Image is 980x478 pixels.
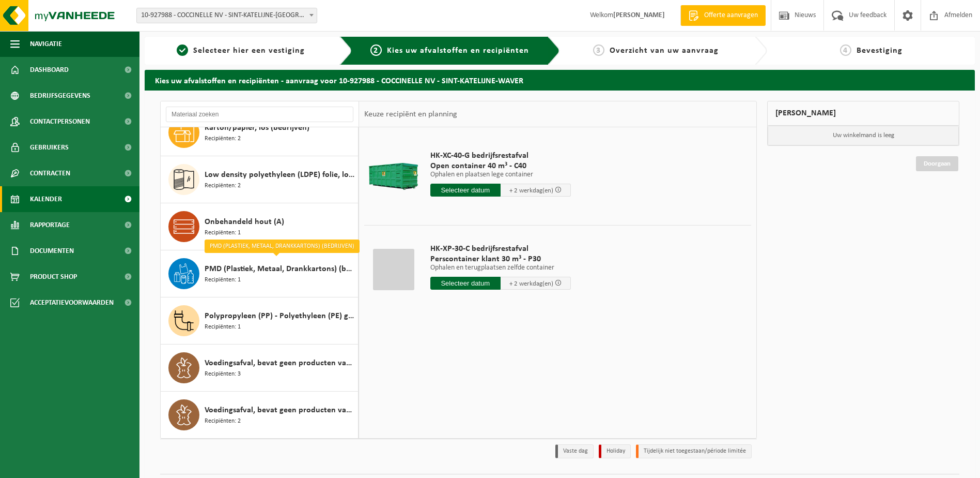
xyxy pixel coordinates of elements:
[205,369,241,379] span: Recipiënten: 3
[768,126,959,145] p: Uw winkelmand is leeg
[857,47,903,55] span: Bevestiging
[430,184,501,197] input: Selecteer datum
[205,275,241,285] span: Recipiënten: 1
[916,156,958,171] a: Doorgaan
[30,238,74,264] span: Documenten
[30,57,69,83] span: Dashboard
[593,44,604,56] span: 3
[430,264,571,272] p: Ophalen en terugplaatsen zelfde container
[30,212,70,238] span: Rapportage
[205,357,355,369] span: Voedingsafval, bevat geen producten van dierlijke oorsprong, gemengde verpakking (exclusief glas)
[205,263,355,275] span: PMD (Plastiek, Metaal, Drankkartons) (bedrijven)
[205,122,309,134] span: Karton/papier, los (bedrijven)
[30,109,90,135] span: Contactpersonen
[680,5,766,26] a: Offerte aanvragen
[161,156,359,203] button: Low density polyethyleen (LDPE) folie, los, gekleurd Recipiënten: 2
[166,107,353,122] input: Materiaal zoeken
[161,392,359,438] button: Voedingsafval, bevat geen producten van dierlijke oorsprong, onverpakt Recipiënten: 2
[30,264,77,290] span: Product Shop
[161,345,359,392] button: Voedingsafval, bevat geen producten van dierlijke oorsprong, gemengde verpakking (exclusief glas)...
[509,280,553,287] span: + 2 werkdag(en)
[193,47,305,55] span: Selecteer hier een vestiging
[145,70,975,90] h2: Kies uw afvalstoffen en recipiënten - aanvraag voor 10-927988 - COCCINELLE NV - SINT-KATELIJNE-WAVER
[30,186,62,212] span: Kalender
[205,310,355,322] span: Polypropyleen (PP) - Polyethyleen (PE) gemengd, hard, gekleurd
[136,8,317,23] span: 10-927988 - COCCINELLE NV - SINT-KATELIJNE-WAVER
[161,297,359,345] button: Polypropyleen (PP) - Polyethyleen (PE) gemengd, hard, gekleurd Recipiënten: 1
[613,11,665,19] strong: [PERSON_NAME]
[205,134,241,144] span: Recipiënten: 2
[840,44,851,56] span: 4
[387,47,529,55] span: Kies uw afvalstoffen en recipiënten
[137,8,317,23] span: 10-927988 - COCCINELLE NV - SINT-KATELIJNE-WAVER
[161,203,359,250] button: Onbehandeld hout (A) Recipiënten: 1
[430,277,501,290] input: Selecteer datum
[205,216,284,228] span: Onbehandeld hout (A)
[205,416,241,426] span: Recipiënten: 2
[430,161,571,171] span: Open container 40 m³ - C40
[177,44,188,56] span: 1
[30,31,62,57] span: Navigatie
[599,444,631,458] li: Holiday
[767,101,959,126] div: [PERSON_NAME]
[359,101,462,127] div: Keuze recipiënt en planning
[430,254,571,264] span: Perscontainer klant 30 m³ - P30
[430,244,571,254] span: HK-XP-30-C bedrijfsrestafval
[555,444,594,458] li: Vaste dag
[509,187,553,194] span: + 2 werkdag(en)
[30,83,90,109] span: Bedrijfsgegevens
[150,44,332,57] a: 1Selecteer hier een vestiging
[205,181,241,191] span: Recipiënten: 2
[430,151,571,161] span: HK-XC-40-G bedrijfsrestafval
[636,444,752,458] li: Tijdelijk niet toegestaan/période limitée
[430,171,571,178] p: Ophalen en plaatsen lege container
[702,10,760,21] span: Offerte aanvragen
[370,44,382,56] span: 2
[30,135,69,160] span: Gebruikers
[205,228,241,238] span: Recipiënten: 1
[30,160,70,186] span: Contracten
[161,109,359,156] button: Karton/papier, los (bedrijven) Recipiënten: 2
[205,322,241,332] span: Recipiënten: 1
[610,47,719,55] span: Overzicht van uw aanvraag
[30,290,114,316] span: Acceptatievoorwaarden
[205,169,355,181] span: Low density polyethyleen (LDPE) folie, los, gekleurd
[161,250,359,297] button: PMD (Plastiek, Metaal, Drankkartons) (bedrijven) Recipiënten: 1
[205,404,355,416] span: Voedingsafval, bevat geen producten van dierlijke oorsprong, onverpakt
